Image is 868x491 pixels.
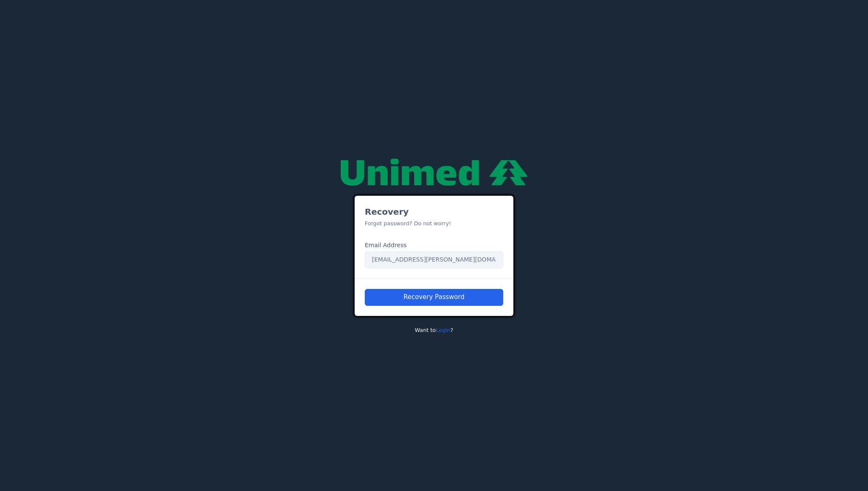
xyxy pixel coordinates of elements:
[365,206,503,218] h3: Recovery
[365,241,407,250] label: Email Address
[436,327,450,333] a: Login
[365,220,451,227] small: Forgot password? Do not worry!
[355,326,513,334] p: Want to ?
[365,289,503,306] button: Recovery Password
[365,251,503,268] input: Enter your email
[341,159,527,186] img: null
